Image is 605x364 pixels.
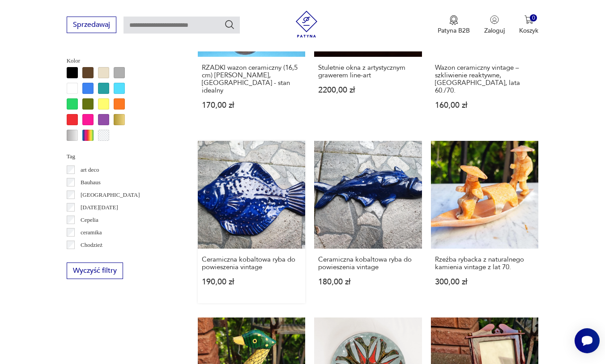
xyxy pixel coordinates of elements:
[293,11,320,38] img: Patyna - sklep z meblami i dekoracjami vintage
[449,15,458,25] img: Ikona medalu
[318,64,418,79] h3: Stuletnie okna z artystycznym grawerem line-art
[81,253,102,262] p: Ćmielów
[202,278,302,286] p: 190,00 zł
[435,102,535,109] p: 160,00 zł
[224,19,235,30] button: Szukaj
[81,240,102,250] p: Chodzież
[490,15,499,24] img: Ikonka użytkownika
[81,165,99,175] p: art deco
[81,190,140,200] p: [GEOGRAPHIC_DATA]
[435,278,535,286] p: 300,00 zł
[202,102,302,109] p: 170,00 zł
[67,17,116,33] button: Sprzedawaj
[519,26,538,35] p: Koszyk
[438,15,470,35] a: Ikona medaluPatyna B2B
[314,141,422,303] a: Ceramiczna kobaltowa ryba do powieszenia vintageCeramiczna kobaltowa ryba do powieszenia vintage1...
[519,15,538,35] button: 0Koszyk
[67,22,116,29] a: Sprzedawaj
[67,56,176,66] p: Kolor
[67,262,123,279] button: Wyczyść filtry
[530,14,537,22] div: 0
[431,141,539,303] a: Rzeźba rybacka z naturalnego kamienia vintage z lat 70.Rzeźba rybacka z naturalnego kamienia vint...
[524,15,533,24] img: Ikona koszyka
[318,278,418,286] p: 180,00 zł
[438,15,470,35] button: Patyna B2B
[575,328,600,353] iframe: Smartsupp widget button
[435,64,535,94] h3: Wazon ceramiczny vintage – szkliwienie reaktywne, [GEOGRAPHIC_DATA], lata 60./70.
[435,256,535,271] h3: Rzeźba rybacka z naturalnego kamienia vintage z lat 70.
[318,256,418,271] h3: Ceramiczna kobaltowa ryba do powieszenia vintage
[202,256,302,271] h3: Ceramiczna kobaltowa ryba do powieszenia vintage
[67,152,176,161] p: Tag
[198,141,306,303] a: Ceramiczna kobaltowa ryba do powieszenia vintageCeramiczna kobaltowa ryba do powieszenia vintage1...
[81,228,102,237] p: ceramika
[81,215,98,225] p: Cepelia
[81,203,118,212] p: [DATE][DATE]
[318,86,418,94] p: 2200,00 zł
[81,178,101,187] p: Bauhaus
[484,26,505,35] p: Zaloguj
[202,64,302,94] h3: RZADKI wazon ceramiczny (16,5 cm) [PERSON_NAME], [GEOGRAPHIC_DATA] - stan idealny
[438,26,470,35] p: Patyna B2B
[484,15,505,35] button: Zaloguj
